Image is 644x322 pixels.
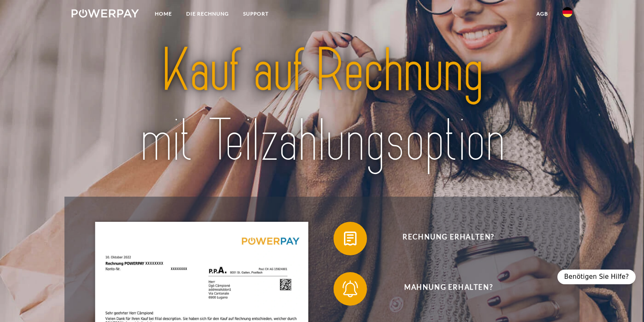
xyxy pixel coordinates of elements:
[334,222,551,255] button: Rechnung erhalten?
[562,7,572,17] img: de
[96,32,548,180] img: title-powerpay_de.svg
[529,6,555,21] a: agb
[340,278,361,299] img: qb_bell.svg
[236,6,276,21] a: SUPPORT
[148,6,179,21] a: Home
[340,228,361,249] img: qb_bill.svg
[346,222,551,255] span: Rechnung erhalten?
[334,272,551,306] button: Mahnung erhalten?
[179,6,236,21] a: DIE RECHNUNG
[557,270,636,284] div: Benötigen Sie Hilfe?
[72,9,139,18] img: logo-powerpay-white.svg
[346,272,551,306] span: Mahnung erhalten?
